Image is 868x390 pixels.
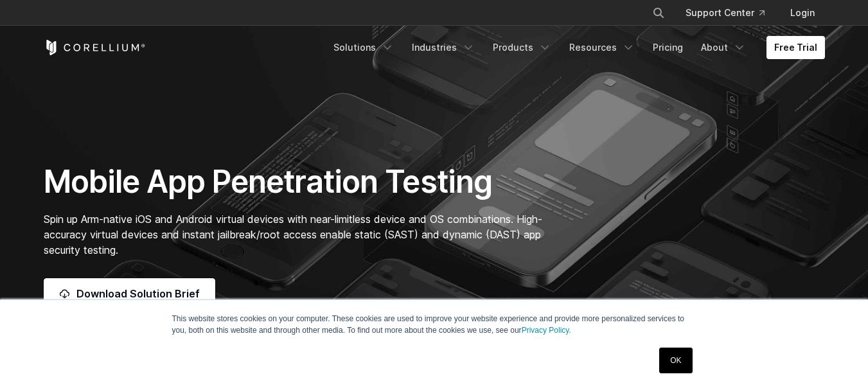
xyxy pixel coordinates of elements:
[485,36,559,59] a: Products
[693,36,754,59] a: About
[172,313,696,336] p: This website stores cookies on your computer. These cookies are used to improve your website expe...
[659,348,692,373] a: OK
[44,163,556,201] h1: Mobile App Penetration Testing
[44,278,215,309] a: Download Solution Brief
[675,1,775,24] a: Support Center
[647,1,670,24] button: Search
[522,326,571,335] a: Privacy Policy.
[780,1,825,24] a: Login
[44,213,542,256] span: Spin up Arm-native iOS and Android virtual devices with near-limitless device and OS combinations...
[326,36,402,59] a: Solutions
[76,286,200,301] span: Download Solution Brief
[562,36,642,59] a: Resources
[637,1,825,24] div: Navigation Menu
[766,36,825,59] a: Free Trial
[645,36,691,59] a: Pricing
[404,36,483,59] a: Industries
[326,36,825,59] div: Navigation Menu
[44,40,146,55] a: Corellium Home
